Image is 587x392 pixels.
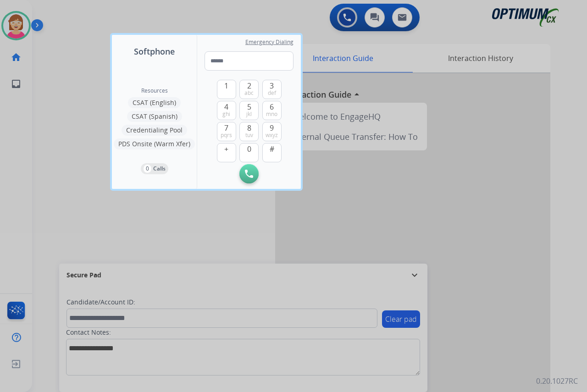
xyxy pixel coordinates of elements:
button: 6mno [262,101,282,120]
span: 9 [270,122,274,133]
span: jkl [246,110,252,118]
span: 7 [224,122,228,133]
button: 9wxyz [262,122,282,141]
span: wxyz [266,132,278,139]
p: Calls [153,165,166,173]
span: 0 [247,144,251,155]
span: 3 [270,80,274,91]
span: 8 [247,122,251,133]
span: tuv [245,132,253,139]
span: 2 [247,80,251,91]
button: 1 [217,80,236,99]
span: 4 [224,101,228,112]
p: 0 [144,165,151,173]
span: Softphone [134,45,175,58]
span: Resources [141,87,168,94]
button: Credentialing Pool [122,125,187,136]
button: CSAT (English) [128,97,181,108]
button: 4ghi [217,101,236,120]
button: 5jkl [239,101,259,120]
button: # [262,143,282,162]
button: 0Calls [141,163,168,174]
button: 3def [262,80,282,99]
button: + [217,143,236,162]
span: + [224,144,228,155]
p: 0.20.1027RC [536,375,578,386]
button: 0 [239,143,259,162]
img: call-button [245,170,253,178]
button: 8tuv [239,122,259,141]
button: CSAT (Spanish) [127,111,182,122]
span: def [268,89,276,97]
button: PDS Onsite (Warm Xfer) [114,138,195,149]
span: mno [266,110,277,118]
span: Emergency Dialing [245,39,293,46]
span: ghi [222,110,230,118]
span: 5 [247,101,251,112]
button: 7pqrs [217,122,236,141]
span: pqrs [221,132,232,139]
span: # [270,144,274,155]
span: 1 [224,80,228,91]
span: abc [244,89,254,97]
span: 6 [270,101,274,112]
button: 2abc [239,80,259,99]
